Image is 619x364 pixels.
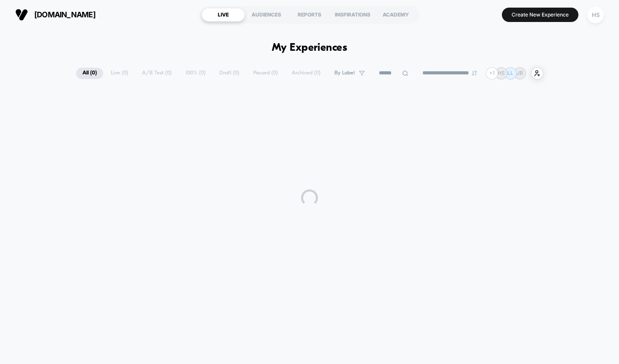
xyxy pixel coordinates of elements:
div: AUDIENCES [245,8,288,22]
img: Visually logo [15,8,28,21]
span: All ( 0 ) [76,68,103,79]
span: [DOMAIN_NAME] [34,11,96,19]
p: LL [507,70,513,76]
div: ACADEMY [374,8,417,22]
p: JB [517,70,523,76]
img: end [472,71,477,76]
p: HS [498,70,505,76]
button: [DOMAIN_NAME] [13,8,98,22]
button: Create New Experience [502,8,578,22]
div: + 1 [486,67,498,79]
h1: My Experiences [272,42,348,55]
button: HS [585,6,606,24]
div: REPORTS [288,8,331,22]
div: INSPIRATIONS [331,8,374,22]
div: LIVE [202,8,245,22]
span: By Label [334,70,355,77]
div: HS [587,7,604,23]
